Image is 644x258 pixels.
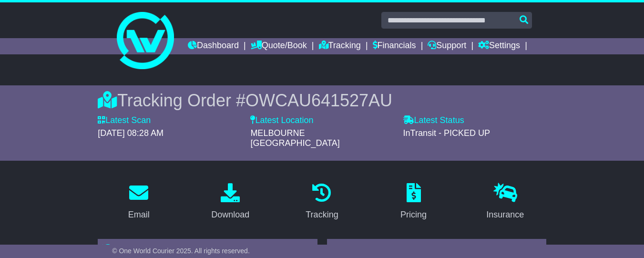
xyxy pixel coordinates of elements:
[98,90,546,111] div: Tracking Order #
[428,38,466,54] a: Support
[299,180,344,225] a: Tracking
[403,128,490,138] span: InTransit - PICKED UP
[478,38,520,54] a: Settings
[251,38,307,54] a: Quote/Book
[306,208,338,221] div: Tracking
[128,208,150,221] div: Email
[112,247,250,255] span: © One World Courier 2025. All rights reserved.
[400,208,427,221] div: Pricing
[480,180,530,225] a: Insurance
[486,208,524,221] div: Insurance
[211,208,249,221] div: Download
[245,91,392,110] span: OWCAU641527AU
[250,115,313,126] label: Latest Location
[373,38,416,54] a: Financials
[250,128,339,148] span: MELBOURNE [GEOGRAPHIC_DATA]
[403,115,464,126] label: Latest Status
[98,115,151,126] label: Latest Scan
[98,128,164,138] span: [DATE] 08:28 AM
[205,180,256,225] a: Download
[319,38,361,54] a: Tracking
[188,38,239,54] a: Dashboard
[394,180,433,225] a: Pricing
[122,180,156,225] a: Email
